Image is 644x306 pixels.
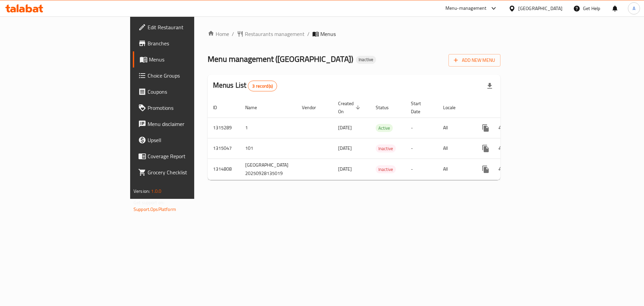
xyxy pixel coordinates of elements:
[240,159,297,180] td: [GEOGRAPHIC_DATA] 20250928135019
[302,103,325,112] span: Vendor
[148,104,232,112] span: Promotions
[356,56,376,64] div: Inactive
[478,161,494,177] button: more
[151,187,161,195] span: 1.0.0
[376,166,396,173] span: Inactive
[208,30,500,38] nav: breadcrumb
[454,56,495,64] span: Add New Menu
[133,19,238,35] a: Edit Restaurant
[356,57,376,62] span: Inactive
[443,103,464,112] span: Locale
[338,144,352,152] span: [DATE]
[438,118,472,138] td: All
[148,168,232,176] span: Grocery Checklist
[406,159,438,180] td: -
[133,198,164,207] span: Get support on:
[133,205,176,214] a: Support.OpsPlatform
[133,84,238,100] a: Coupons
[133,68,238,84] a: Choice Groups
[248,81,277,91] div: Total records count
[494,120,510,136] button: Change Status
[245,30,305,38] span: Restaurants management
[478,120,494,136] button: more
[213,80,277,91] h2: Menus List
[376,145,396,152] span: Inactive
[494,140,510,157] button: Change Status
[133,164,238,180] a: Grocery Checklist
[248,83,277,89] span: 3 record(s)
[240,118,297,138] td: 1
[338,123,352,132] span: [DATE]
[133,132,238,148] a: Upsell
[148,23,232,31] span: Edit Restaurant
[406,138,438,159] td: -
[148,88,232,96] span: Coupons
[633,5,635,12] span: A
[448,54,500,67] button: Add New Menu
[338,165,352,173] span: [DATE]
[148,152,232,160] span: Coverage Report
[148,72,232,80] span: Choice Groups
[320,30,336,38] span: Menus
[438,138,472,159] td: All
[518,5,562,12] div: [GEOGRAPHIC_DATA]
[213,103,226,112] span: ID
[133,51,238,68] a: Menus
[133,187,150,195] span: Version:
[376,103,397,112] span: Status
[208,97,547,180] table: enhanced table
[149,55,232,63] span: Menus
[208,51,353,67] span: Menu management ( [GEOGRAPHIC_DATA] )
[240,138,297,159] td: 101
[237,30,305,38] a: Restaurants management
[133,148,238,164] a: Coverage Report
[494,161,510,177] button: Change Status
[245,103,266,112] span: Name
[406,118,438,138] td: -
[307,30,310,38] li: /
[376,124,393,132] span: Active
[133,100,238,116] a: Promotions
[445,4,487,12] div: Menu-management
[148,120,232,128] span: Menu disclaimer
[478,140,494,157] button: more
[472,97,547,118] th: Actions
[482,78,498,94] div: Export file
[148,136,232,144] span: Upsell
[338,99,362,116] span: Created On
[411,99,430,116] span: Start Date
[148,39,232,47] span: Branches
[438,159,472,180] td: All
[133,35,238,51] a: Branches
[133,116,238,132] a: Menu disclaimer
